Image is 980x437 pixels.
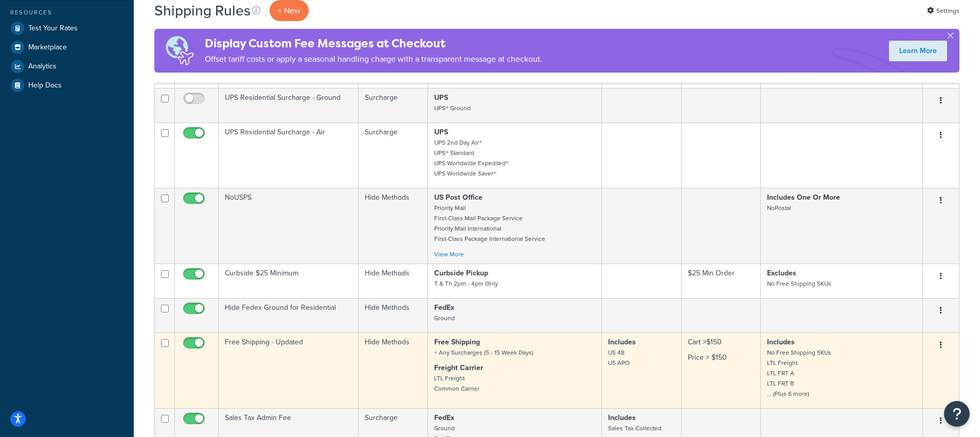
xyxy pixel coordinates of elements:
[205,52,542,66] p: Offset tariff costs or apply a seasonal handling charge with a transparent message at checkout.
[434,374,479,393] small: LTL Freight Common Carrier
[927,4,959,18] a: Settings
[608,348,630,368] small: US 48 US APO
[8,38,126,57] a: Marketplace
[434,268,488,278] strong: Curbside Pickup
[434,337,480,347] strong: Free Shipping
[434,313,455,323] small: Ground
[359,88,428,123] td: Surcharge
[219,88,359,123] td: UPS Residential Surcharge - Ground
[8,76,126,95] a: Help Docs
[359,264,428,298] td: Hide Methods
[608,412,636,423] strong: Includes
[219,298,359,333] td: Hide Fedex Ground for Residential
[359,188,428,264] td: Hide Methods
[767,279,831,288] small: No Free Shipping SKUs
[767,192,840,203] strong: Includes One Or More
[154,1,251,21] h1: Shipping Rules
[889,41,947,61] a: Learn More
[434,348,533,357] small: + Any Surcharges (5 - 15 Week Days)
[359,123,428,188] td: Surcharge
[434,103,471,113] small: UPS® Ground
[434,92,448,103] strong: UPS
[608,424,662,433] small: Sales Tax Collected
[28,81,62,90] span: Help Docs
[434,250,464,259] a: View More
[219,123,359,188] td: UPS Residential Surcharge - Air
[688,353,754,363] p: Price > $150
[767,337,795,347] strong: Includes
[219,188,359,264] td: NoUSPS
[434,127,448,137] strong: UPS
[28,62,57,71] span: Analytics
[154,29,205,73] img: duties-banner-06bc72dcb5fe05cb3f9472aba00be2ae8eb53ab6f0d8bb03d382ba314ac3c341.png
[359,298,428,333] td: Hide Methods
[682,264,761,298] td: $25 Min Order
[434,203,545,243] small: Priority Mail First-Class Mail Package Service Priority Mail International First-Class Package In...
[434,279,498,288] small: T & Th 2pm - 4pm Only
[8,19,126,38] a: Test Your Rates
[434,302,454,313] strong: FedEx
[28,43,67,52] span: Marketplace
[767,348,831,398] small: No Free Shipping SKUs LTL Freight LTL FRT A LTL FRT B ... (Plus 6 more)
[434,192,483,203] strong: US Post Office
[434,362,483,373] strong: Freight Carrier
[767,268,796,278] strong: Excludes
[8,8,126,17] div: Resources
[682,333,761,408] td: Cart >$150
[944,401,970,427] button: Open Resource Center
[8,57,126,76] a: Analytics
[434,138,509,178] small: UPS 2nd Day Air® UPS® Standard UPS Worldwide Expedited® UPS Worldwide Saver®
[434,412,454,423] strong: FedEx
[359,333,428,408] td: Hide Methods
[219,333,359,408] td: Free Shipping - Updated
[205,35,542,52] h4: Display Custom Fee Messages at Checkout
[767,203,791,213] small: NoPostal
[608,337,636,347] strong: Includes
[219,264,359,298] td: Curbside $25 Minimum
[28,24,78,33] span: Test Your Rates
